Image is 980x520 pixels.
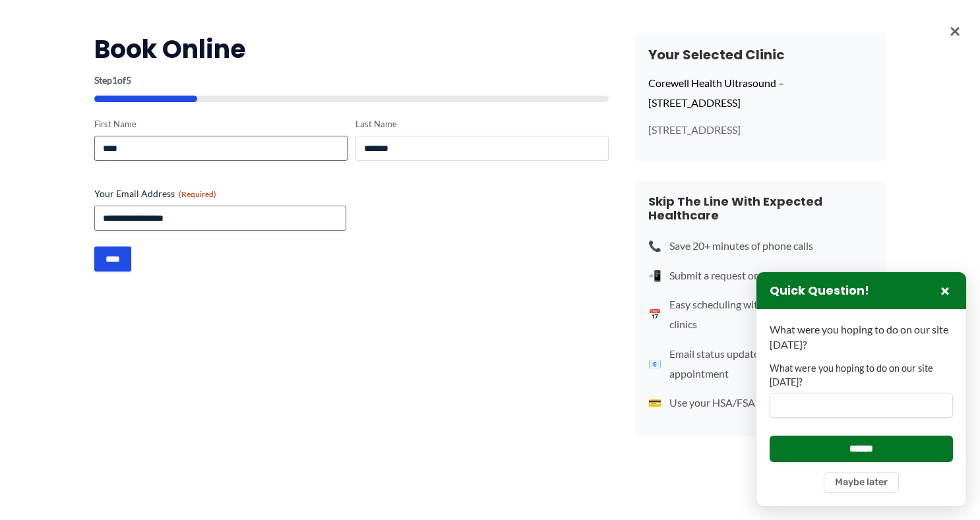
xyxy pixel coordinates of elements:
p: [STREET_ADDRESS] [648,123,873,137]
label: Your Email Address [94,187,609,200]
li: Use your HSA/FSA card for payment [648,393,873,413]
li: Email status updates about your appointment [648,344,873,383]
h2: Book Online [94,33,609,65]
span: 📅 [648,304,661,324]
span: 1 [112,74,117,86]
span: × [950,13,960,47]
h3: Your Selected Clinic [648,46,873,63]
button: Maybe later [824,472,899,493]
h4: Skip The Line With Expected Healthcare [648,194,873,223]
span: 💳 [648,393,661,413]
span: (Required) [179,189,216,199]
label: Last Name [355,118,609,130]
span: 📧 [648,354,661,374]
li: Submit a request online and get a call back [648,266,873,285]
span: 📲 [648,266,661,285]
label: First Name [94,118,348,130]
li: Easy scheduling with most major imaging clinics [648,295,873,333]
h3: Quick Question! [770,283,869,299]
span: 📞 [648,236,661,256]
button: Close [937,283,953,299]
label: What were you hoping to do on our site [DATE]? [770,362,953,389]
li: Save 20+ minutes of phone calls [648,236,873,256]
p: Step of [94,76,609,85]
span: 5 [126,74,131,86]
p: What were you hoping to do on our site [DATE]? [770,322,953,352]
p: Corewell Health Ultrasound – [STREET_ADDRESS] [648,73,873,112]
